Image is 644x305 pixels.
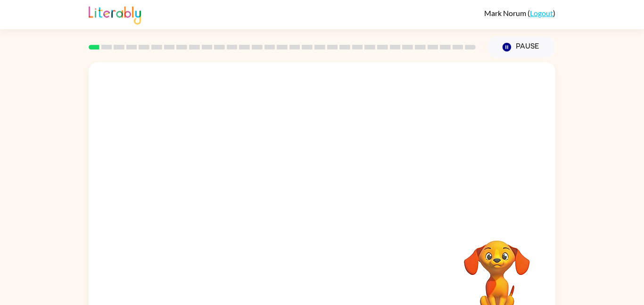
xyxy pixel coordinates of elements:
[484,8,528,17] span: Mark Norum
[487,36,555,58] button: Pause
[484,8,555,17] div: ( )
[89,4,141,25] img: Literably
[530,8,553,17] a: Logout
